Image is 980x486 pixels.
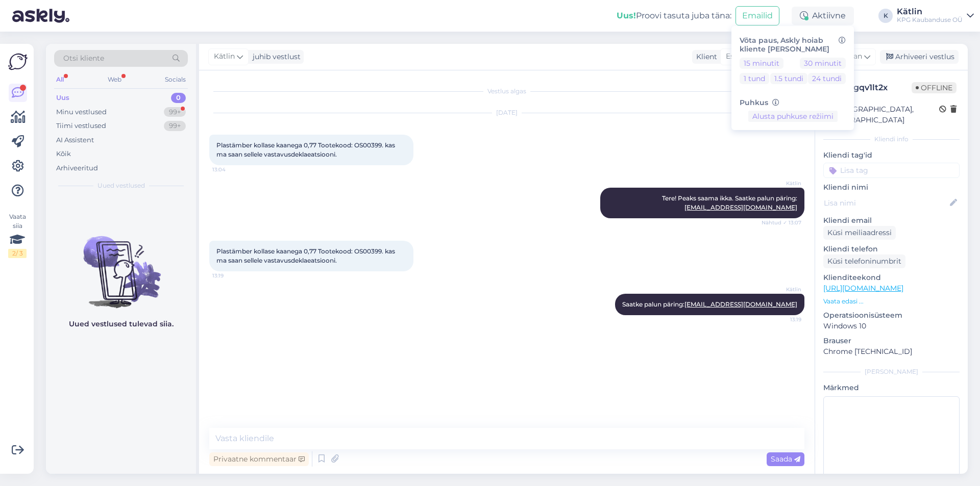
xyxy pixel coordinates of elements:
p: Vaata edasi ... [823,297,960,306]
button: 1 tund [740,73,769,84]
p: Kliendi nimi [823,182,960,193]
div: Arhiveeritud [56,163,98,173]
div: Vaata siia [8,212,27,258]
a: [EMAIL_ADDRESS][DOMAIN_NAME] [684,300,797,308]
input: Lisa tag [823,163,960,178]
div: Klient [692,52,717,62]
div: [GEOGRAPHIC_DATA], [GEOGRAPHIC_DATA] [826,104,939,125]
span: Saada [771,454,800,464]
img: Askly Logo [8,52,28,71]
p: Klienditeekond [823,272,960,283]
img: No chats [46,218,196,310]
div: Kätlin [897,8,963,16]
div: All [54,73,66,86]
span: Nähtud ✓ 13:07 [762,219,801,226]
p: Kliendi email [823,215,960,226]
div: Minu vestlused [56,107,107,117]
div: KPG Kaubanduse OÜ [897,16,963,24]
p: Kliendi tag'id [823,150,960,161]
div: Küsi telefoninumbrit [823,254,905,268]
button: 15 minutit [740,58,783,69]
button: 24 tundi [808,73,846,84]
div: 2 / 3 [8,249,27,258]
p: Operatsioonisüsteem [823,310,960,321]
div: Privaatne kommentaar [209,452,309,466]
span: Plastämber kollase kaanega 0,77 Tootekood: OS00399. kas ma saan sellele vastavusdeklaeatsiooni. [216,141,397,158]
span: Kätlin [763,180,801,187]
span: Estonian [726,51,757,62]
div: Uus [56,93,69,103]
button: 30 minutit [800,58,846,69]
p: Kliendi telefon [823,244,960,254]
div: 99+ [164,107,186,117]
div: 0 [171,93,186,103]
div: [PERSON_NAME] [823,367,960,376]
p: Märkmed [823,382,960,393]
div: Web [106,73,124,86]
span: Kätlin [214,51,235,62]
div: Vestlus algas [209,87,804,96]
div: Aktiivne [792,7,854,25]
p: Brauser [823,336,960,346]
div: Proovi tasuta juba täna: [617,10,731,22]
p: Windows 10 [823,321,960,331]
span: Offline [912,82,957,93]
a: [URL][DOMAIN_NAME] [823,284,903,293]
span: 13:04 [212,166,251,173]
span: Tere! Peaks saama ikka. Saatke palun päring: [662,194,797,211]
input: Lisa nimi [824,197,948,209]
a: KätlinKPG Kaubanduse OÜ [897,8,974,24]
p: Chrome [TECHNICAL_ID] [823,346,960,357]
span: Saatke palun päring: [622,300,797,308]
div: Arhiveeri vestlus [880,50,959,64]
div: Socials [163,73,188,86]
b: Uus! [617,11,636,20]
h6: Puhkus [740,98,846,107]
div: K [878,9,893,23]
a: [EMAIL_ADDRESS][DOMAIN_NAME] [684,203,797,211]
span: 13:19 [763,316,801,323]
div: Tiimi vestlused [56,121,106,131]
h6: Võta paus, Askly hoiab kliente [PERSON_NAME] [740,36,846,54]
div: juhib vestlust [249,52,301,62]
span: 13:19 [212,272,251,279]
div: [DATE] [209,108,804,117]
span: Uued vestlused [97,181,145,190]
button: Emailid [736,6,779,25]
div: AI Assistent [56,135,94,145]
div: Kliendi info [823,135,960,144]
p: Uued vestlused tulevad siia. [69,319,174,329]
button: 1.5 tundi [770,73,807,84]
span: Otsi kliente [63,53,104,64]
span: Plastämber kollase kaanega 0,77 Tootekood: OS00399. kas ma saan sellele vastavusdeklaeatsiooni. [216,247,397,264]
div: 99+ [164,121,186,131]
div: Küsi meiliaadressi [823,226,896,240]
button: Alusta puhkuse režiimi [748,111,838,122]
span: Kätlin [763,286,801,293]
div: # gqv1lt2x [848,82,912,94]
div: Kõik [56,149,71,159]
